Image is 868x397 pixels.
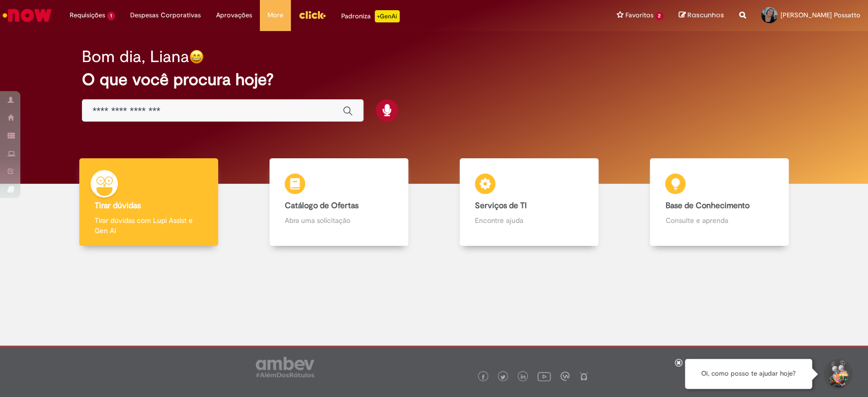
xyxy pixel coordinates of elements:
[82,48,189,66] h2: Bom dia, Liana
[685,359,812,389] div: Oi, como posso te ajudar hoje?
[475,201,527,211] b: Serviços de TI
[434,158,624,246] a: Serviços de TI Encontre ajuda
[822,359,853,389] button: Iniciar Conversa de Suporte
[781,11,860,19] span: [PERSON_NAME] Possatto
[189,49,204,64] img: happy-face.png
[95,215,203,236] p: Tirar dúvidas com Lupi Assist e Gen Ai
[267,10,283,20] span: More
[560,372,570,381] img: logo_footer_workplace.png
[475,215,583,225] p: Encontre ajuda
[500,375,505,380] img: logo_footer_twitter.png
[107,12,115,20] span: 1
[285,201,358,211] b: Catálogo de Ofertas
[679,11,724,20] a: Rascunhos
[624,158,815,246] a: Base de Conhecimento Consulte e aprenda
[244,158,434,246] a: Catálogo de Ofertas Abra uma solicitação
[298,7,326,22] img: click_logo_yellow_360x200.png
[665,215,773,225] p: Consulte e aprenda
[579,372,588,381] img: logo_footer_naosei.png
[687,10,724,20] span: Rascunhos
[655,12,664,20] span: 2
[665,201,749,211] b: Base de Conhecimento
[481,375,486,380] img: logo_footer_facebook.png
[375,10,400,22] p: +GenAi
[1,5,53,25] img: ServiceNow
[341,10,400,22] div: Padroniza
[537,370,551,383] img: logo_footer_youtube.png
[625,10,653,20] span: Favoritos
[70,10,105,20] span: Requisições
[216,10,252,20] span: Aprovações
[256,357,314,377] img: logo_footer_ambev_rotulo_gray.png
[130,10,201,20] span: Despesas Corporativas
[82,71,786,89] h2: O que você procura hoje?
[285,215,393,225] p: Abra uma solicitação
[521,374,526,380] img: logo_footer_linkedin.png
[53,158,244,246] a: Tirar dúvidas Tirar dúvidas com Lupi Assist e Gen Ai
[95,201,141,211] b: Tirar dúvidas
